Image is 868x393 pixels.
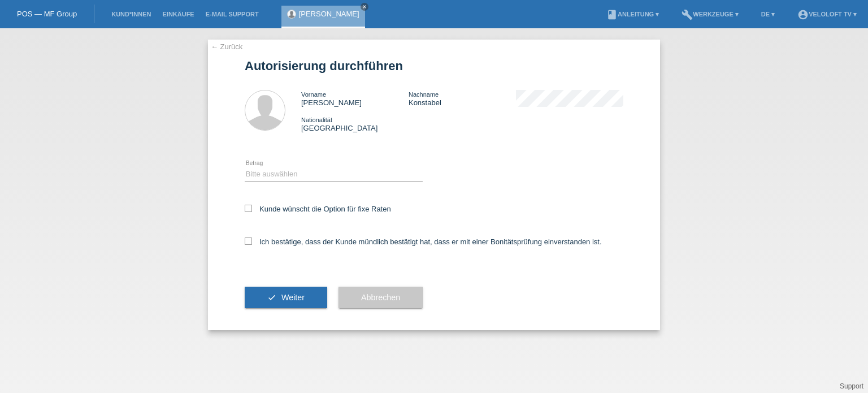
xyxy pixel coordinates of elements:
[601,11,665,18] a: bookAnleitung ▾
[338,287,423,308] button: Abbrechen
[409,90,516,107] div: Konstabel
[200,11,264,18] a: E-Mail Support
[301,116,332,123] span: Nationalität
[245,205,391,213] label: Kunde wünscht die Option für fixe Raten
[606,9,618,20] i: book
[797,9,809,20] i: account_circle
[299,10,359,18] a: [PERSON_NAME]
[245,59,623,73] h1: Autorisierung durchführen
[267,293,276,302] i: check
[682,9,693,20] i: build
[245,237,602,246] label: Ich bestätige, dass der Kunde mündlich bestätigt hat, dass er mit einer Bonitätsprüfung einversta...
[361,3,368,11] a: close
[840,382,863,390] a: Support
[301,90,409,107] div: [PERSON_NAME]
[245,287,327,308] button: check Weiter
[106,11,157,18] a: Kund*innen
[17,10,77,18] a: POS — MF Group
[409,91,439,98] span: Nachname
[792,11,862,18] a: account_circleVeloLoft TV ▾
[301,115,409,132] div: [GEOGRAPHIC_DATA]
[362,4,367,10] i: close
[676,11,744,18] a: buildWerkzeuge ▾
[157,11,199,18] a: Einkäufe
[281,293,305,302] span: Weiter
[361,293,400,302] span: Abbrechen
[301,91,326,98] span: Vorname
[211,42,242,51] a: ← Zurück
[756,11,780,18] a: DE ▾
